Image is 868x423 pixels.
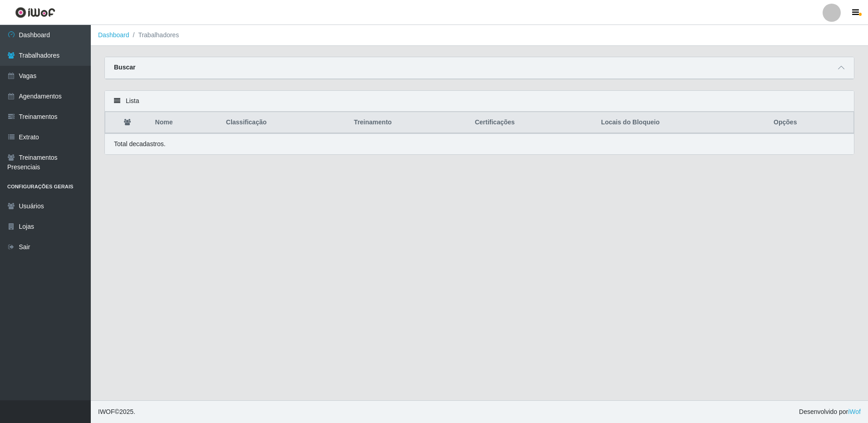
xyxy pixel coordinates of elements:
[91,25,868,46] nav: breadcrumb
[349,112,469,133] th: Treinamento
[768,112,853,133] th: Opções
[98,408,115,415] span: IWOF
[114,64,135,71] strong: Buscar
[221,112,349,133] th: Classificação
[129,30,179,40] li: Trabalhadores
[596,112,768,133] th: Locais do Bloqueio
[469,112,596,133] th: Certificações
[150,112,221,133] th: Nome
[848,408,861,415] a: iWof
[15,7,55,18] img: CoreUI Logo
[114,139,166,149] p: Total de cadastros.
[98,31,129,39] a: Dashboard
[98,407,135,417] span: © 2025 .
[105,91,854,112] div: Lista
[799,407,861,417] span: Desenvolvido por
